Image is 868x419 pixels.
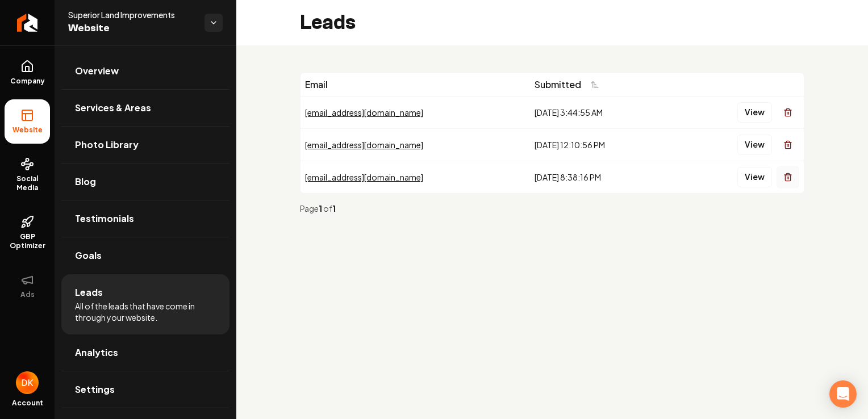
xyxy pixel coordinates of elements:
span: Social Media [5,174,50,192]
button: Open user button [16,371,39,394]
span: Testimonials [75,212,134,225]
a: Company [5,51,50,95]
span: Superior Land Improvements [68,9,195,20]
span: Website [68,20,195,36]
a: Services & Areas [61,90,229,126]
div: [DATE] 12:10:56 PM [535,139,671,150]
span: Services & Areas [75,101,151,115]
button: Ads [5,264,50,308]
img: Rebolt Logo [17,14,38,32]
a: Settings [61,371,229,408]
span: Blog [75,175,96,188]
span: Account [12,399,43,408]
span: Leads [75,286,103,299]
span: Website [8,125,47,135]
strong: 1 [319,203,323,213]
a: Goals [61,237,229,274]
button: View [737,167,772,187]
img: Diane Keranen [16,371,39,394]
span: Overview [75,64,119,78]
div: [EMAIL_ADDRESS][DOMAIN_NAME] [305,107,525,118]
div: [DATE] 3:44:55 AM [535,107,671,118]
a: Social Media [5,148,50,202]
a: Overview [61,53,229,89]
div: [EMAIL_ADDRESS][DOMAIN_NAME] [305,171,525,183]
button: Submitted [535,74,606,95]
div: Open Intercom Messenger [829,380,857,408]
div: [DATE] 8:38:16 PM [535,171,671,183]
a: Blog [61,164,229,200]
span: Page [300,203,319,213]
span: Submitted [535,78,581,91]
span: GBP Optimizer [5,232,50,250]
a: Analytics [61,334,229,371]
h2: Leads [300,11,356,34]
span: Ads [16,290,39,299]
span: All of the leads that have come in through your website. [75,300,216,323]
span: Analytics [75,346,118,359]
a: Testimonials [61,200,229,237]
span: Goals [75,249,102,262]
button: View [737,102,772,123]
button: View [737,135,772,155]
div: [EMAIL_ADDRESS][DOMAIN_NAME] [305,139,525,150]
strong: 1 [332,203,336,213]
div: Email [305,78,525,91]
span: Photo Library [75,138,139,152]
span: Company [6,77,49,86]
span: Settings [75,383,115,396]
a: GBP Optimizer [5,206,50,259]
span: of [323,203,332,213]
a: Photo Library [61,127,229,163]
